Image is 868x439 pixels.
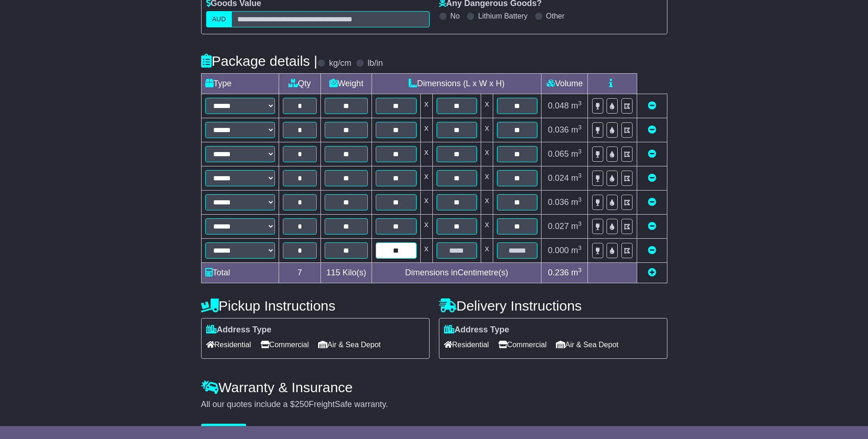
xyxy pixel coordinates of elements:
[329,58,351,69] label: kg/cm
[318,337,381,352] span: Air & Sea Depot
[556,337,619,352] span: Air & Sea Depot
[578,267,582,274] sup: 3
[548,173,569,183] span: 0.024
[648,149,656,159] a: Remove this item
[444,337,489,352] span: Residential
[548,197,569,207] span: 0.036
[571,268,582,277] span: m
[201,53,318,69] h4: Package details |
[420,118,432,142] td: x
[201,74,279,94] td: Type
[201,298,430,313] h4: Pickup Instructions
[279,74,321,94] td: Qty
[481,215,493,239] td: x
[548,268,569,277] span: 0.236
[420,215,432,239] td: x
[648,197,656,207] a: Remove this item
[571,197,582,207] span: m
[571,149,582,159] span: m
[571,173,582,183] span: m
[206,325,272,335] label: Address Type
[548,101,569,110] span: 0.048
[420,142,432,166] td: x
[279,263,321,283] td: 7
[578,244,582,251] sup: 3
[578,100,582,107] sup: 3
[546,12,565,20] label: Other
[648,173,656,183] a: Remove this item
[372,263,542,283] td: Dimensions in Centimetre(s)
[571,125,582,134] span: m
[295,400,309,409] span: 250
[481,94,493,118] td: x
[261,337,309,352] span: Commercial
[578,196,582,203] sup: 3
[571,222,582,231] span: m
[206,337,251,352] span: Residential
[548,125,569,134] span: 0.036
[578,172,582,179] sup: 3
[481,118,493,142] td: x
[542,74,588,94] td: Volume
[548,149,569,159] span: 0.065
[578,148,582,155] sup: 3
[648,268,656,277] a: Add new item
[450,12,460,20] label: No
[201,380,667,395] h4: Warranty & Insurance
[548,246,569,255] span: 0.000
[481,166,493,191] td: x
[578,220,582,227] sup: 3
[578,124,582,131] sup: 3
[478,12,528,20] label: Lithium Battery
[206,11,232,27] label: AUD
[481,142,493,166] td: x
[439,298,667,313] h4: Delivery Instructions
[648,101,656,110] a: Remove this item
[420,94,432,118] td: x
[321,263,372,283] td: Kilo(s)
[326,268,340,277] span: 115
[498,337,547,352] span: Commercial
[481,191,493,215] td: x
[648,246,656,255] a: Remove this item
[548,222,569,231] span: 0.027
[201,263,279,283] td: Total
[571,246,582,255] span: m
[481,239,493,263] td: x
[420,239,432,263] td: x
[420,191,432,215] td: x
[367,58,383,69] label: lb/in
[444,325,509,335] label: Address Type
[372,74,542,94] td: Dimensions (L x W x H)
[648,125,656,134] a: Remove this item
[571,101,582,110] span: m
[201,400,667,410] div: All our quotes include a $ FreightSafe warranty.
[420,166,432,191] td: x
[648,222,656,231] a: Remove this item
[321,74,372,94] td: Weight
